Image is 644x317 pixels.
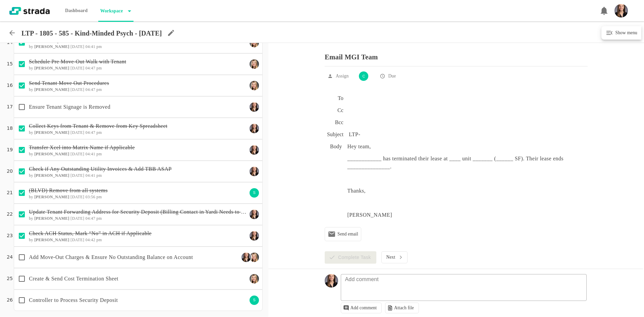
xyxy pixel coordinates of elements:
p: Email MGI Team [325,48,588,61]
h6: To [325,94,343,102]
p: Add comment [342,275,382,283]
p: 19 [7,146,13,154]
b: [PERSON_NAME] [34,130,69,135]
h6: Subject [325,130,343,139]
p: Check ACH Status, Mark “No” in ACH if Applicable [29,229,247,237]
p: Schedule Pre Move-Out Walk with Tenant [29,58,247,66]
b: [PERSON_NAME] [34,66,69,70]
img: Headshot_Vertical.jpg [614,4,628,17]
img: Ty Depies [250,167,259,176]
div: C [358,71,369,82]
img: Ty Depies [250,145,259,155]
p: Due [388,73,396,80]
h6: by [DATE] 04:42 pm [29,237,247,242]
p: Thanks, [347,187,588,195]
img: Headshot_Vertical.jpg [325,274,338,287]
h6: by [DATE] 04:41 pm [29,173,247,178]
img: Maggie Keasling [250,59,259,69]
p: 15 [7,60,13,68]
h6: by [DATE] 03:56 pm [29,195,247,199]
p: (BLVD) Remove from all systems [29,187,247,195]
img: Ty Depies [250,124,259,133]
b: [PERSON_NAME] [34,44,69,49]
p: Update Tenant Forwarding Address for Security Deposit (Billing Contact in Yardi Needs to Have Add... [29,208,247,216]
img: Ty Depies [241,253,251,262]
h6: by [DATE] 04:47 pm [29,66,247,70]
div: LTP- [349,130,360,139]
p: Send Tenant Move Out Procedures [29,79,247,87]
img: Ty Depies [250,102,259,112]
p: Workspace [98,4,123,18]
h6: by [DATE] 04:41 pm [29,44,247,49]
p: 17 [7,103,13,111]
p: 18 [7,125,13,132]
img: Maggie Keasling [250,81,259,90]
p: Create & Send Cost Termination Sheet [29,275,247,283]
p: 16 [7,82,13,89]
h6: Cc [325,106,343,114]
img: Ty Depies [250,210,259,219]
p: 21 [7,189,13,197]
b: [PERSON_NAME] [34,152,69,156]
p: 25 [7,275,13,282]
h6: Bcc [325,118,343,126]
h6: Show menu [613,29,637,37]
p: Hey team, [347,143,588,151]
p: 23 [7,232,13,240]
b: [PERSON_NAME] [34,216,69,221]
h6: Body [325,143,342,151]
p: Next [386,255,395,260]
b: [PERSON_NAME] [34,237,69,242]
h6: by [DATE] 04:47 pm [29,216,247,221]
b: [PERSON_NAME] [34,195,69,199]
p: 24 [7,254,13,261]
p: Transfer Xcel into Matrix Name if Applicable [29,144,247,152]
p: 20 [7,168,13,175]
p: ____________ has terminated their lease at ____ unit _______ (______ SF). Their lease ends ______... [347,155,588,171]
p: Collect Keys from Tenant & Remove from Key Spreadsheet [29,122,247,130]
p: Check if Any Outstanding Utility Invoices & Add TBB ASAP [29,165,247,173]
b: [PERSON_NAME] [34,173,69,178]
h6: by [DATE] 04:47 pm [29,130,247,135]
img: Ty Depies [250,231,259,241]
p: LTP - 1805 - 585 - Kind-Minded Psych - [DATE] [21,29,162,37]
p: Add comment [351,305,377,311]
img: Maggie Keasling [250,274,259,283]
img: strada-logo [9,7,50,15]
p: Attach file [394,305,414,311]
p: Assign [336,73,348,80]
p: Dashboard [63,4,90,17]
h6: by [DATE] 04:47 pm [29,87,247,92]
p: Controller to Process Security Deposit [29,296,247,304]
p: 26 [7,297,13,304]
p: Add Move-Out Charges & Ensure No Outstanding Balance on Account [29,253,239,261]
p: [PERSON_NAME] [347,211,588,219]
div: S [249,295,260,306]
p: 22 [7,211,13,218]
p: Send email [337,231,358,237]
p: Ensure Tenant Signage is Removed [29,103,247,111]
h6: by [DATE] 04:41 pm [29,152,247,156]
img: Maggie Keasling [250,253,259,262]
div: S [249,188,260,198]
b: [PERSON_NAME] [34,87,69,92]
